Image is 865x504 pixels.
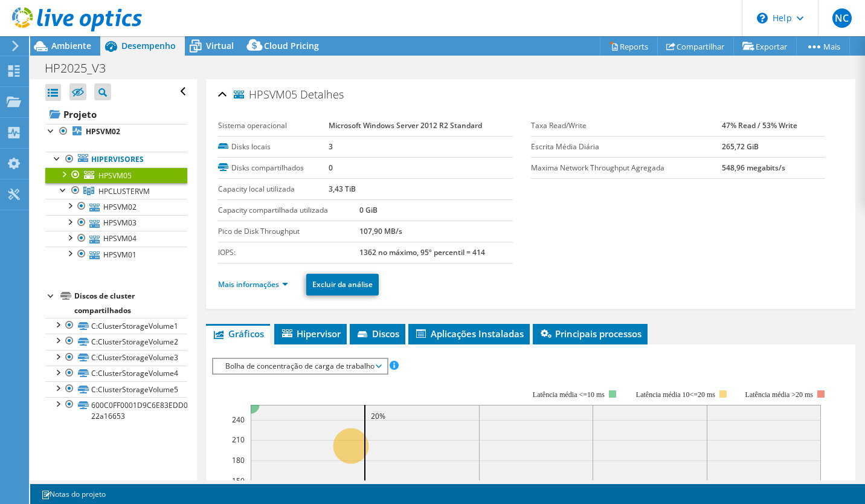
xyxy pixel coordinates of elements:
span: Desempenho [121,40,176,51]
a: HPSVM04 [45,231,187,247]
a: HPCLUSTERVM [45,183,187,199]
a: HPSVM02 [45,124,187,140]
div: Discos de cluster compartilhados [74,289,187,318]
span: HPCLUSTERVM [98,186,150,196]
b: Microsoft Windows Server 2012 R2 Standard [329,120,482,131]
span: Ambiente [51,40,91,51]
a: Mais [796,37,850,56]
label: Disks compartilhados [218,162,328,174]
a: Hipervisores [45,152,187,167]
b: 0 [329,163,333,173]
label: Sistema operacional [218,120,328,132]
svg: \n [757,13,768,24]
text: 180 [232,455,245,465]
a: C:ClusterStorageVolume2 [45,334,187,349]
tspan: Latência média 10<=20 ms [636,390,715,399]
a: HPSVM02 [45,199,187,215]
b: 3,43 TiB [329,184,356,194]
label: Capacity compartilhada utilizada [218,204,359,216]
text: 240 [232,415,245,425]
b: 265,72 GiB [722,141,759,152]
b: HPSVM02 [86,126,120,137]
h1: HP2025_V3 [39,62,124,75]
a: Mais informações [218,279,288,289]
span: Aplicações Instaladas [414,328,524,340]
b: 548,96 megabits/s [722,163,785,173]
a: Compartilhar [657,37,734,56]
label: IOPS: [218,247,359,259]
a: C:ClusterStorageVolume5 [45,381,187,397]
span: Cloud Pricing [264,40,319,51]
a: Excluir da análise [306,274,379,296]
a: HPSVM01 [45,247,187,262]
label: Maxima Network Throughput Agregada [531,162,722,174]
b: 107,90 MB/s [359,226,402,236]
a: Exportar [733,37,797,56]
text: 20% [371,411,385,421]
label: Escrita Média Diária [531,141,722,153]
a: C:ClusterStorageVolume4 [45,366,187,381]
b: 1362 no máximo, 95º percentil = 414 [359,247,485,257]
a: C:ClusterStorageVolume1 [45,318,187,334]
a: HPSVM05 [45,167,187,183]
span: HPSVM05 [234,89,297,101]
b: 0 GiB [359,205,378,215]
a: Reports [600,37,658,56]
label: Pico de Disk Throughput [218,225,359,237]
a: 600C0FF0001D9C6E83EDD05401000000-22a16653 [45,397,187,424]
b: 3 [329,141,333,152]
span: Bolha de concentração de carga de trabalho [219,359,381,373]
a: Notas do projeto [33,486,114,502]
span: NC [832,8,852,28]
a: HPSVM03 [45,215,187,231]
text: 210 [232,435,245,445]
span: Principais processos [539,328,642,340]
span: Detalhes [300,87,344,102]
span: Hipervisor [280,328,341,340]
a: Projeto [45,105,187,124]
label: Capacity local utilizada [218,183,328,195]
text: Latência média >20 ms [745,390,814,399]
label: Disks locais [218,141,328,153]
tspan: Latência média <=10 ms [533,390,605,399]
a: C:ClusterStorageVolume3 [45,350,187,366]
text: 150 [232,476,245,486]
b: 47% Read / 53% Write [722,120,797,131]
span: HPSVM05 [98,170,132,181]
span: Discos [356,328,399,340]
span: Gráficos [212,328,264,340]
span: Virtual [206,40,234,51]
label: Taxa Read/Write [531,120,722,132]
